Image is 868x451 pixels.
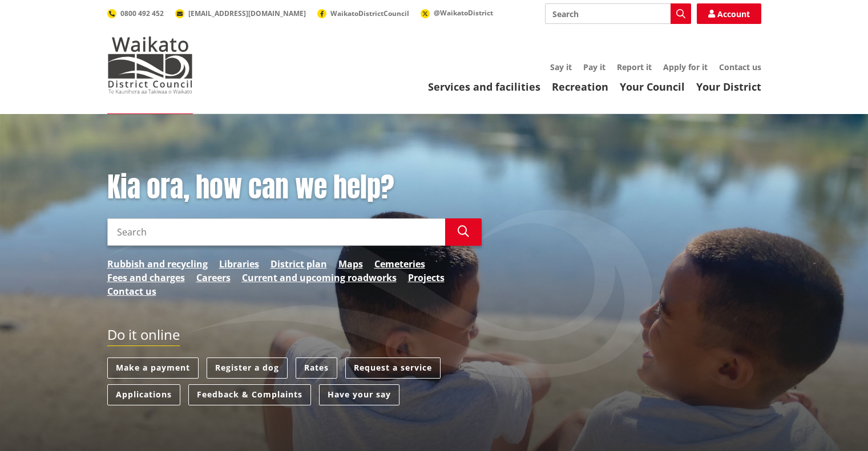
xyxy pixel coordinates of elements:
a: Projects [408,271,445,285]
a: Pay it [583,62,605,72]
a: Apply for it [663,62,708,72]
span: [EMAIL_ADDRESS][DOMAIN_NAME] [188,9,306,18]
a: Current and upcoming roadworks [242,271,397,285]
a: Careers [196,271,231,285]
a: Request a service [345,357,441,379]
input: Search input [545,3,691,24]
a: Fees and charges [107,271,185,285]
a: Applications [107,384,180,405]
a: Cemeteries [374,257,425,271]
span: @WaikatoDistrict [434,8,493,18]
a: Contact us [107,285,156,298]
a: 0800 492 452 [107,9,164,18]
a: Maps [338,257,363,271]
a: Have your say [319,384,399,405]
a: District plan [271,257,327,271]
a: Recreation [552,80,608,94]
a: Feedback & Complaints [188,384,311,405]
a: Register a dog [207,357,288,379]
a: @WaikatoDistrict [421,8,493,18]
a: Say it [550,62,572,72]
a: Make a payment [107,357,199,379]
a: WaikatoDistrictCouncil [317,9,409,18]
a: Contact us [719,62,761,72]
h2: Do it online [107,327,180,347]
a: Services and facilities [428,80,540,94]
span: 0800 492 452 [120,9,164,18]
a: Rubbish and recycling [107,257,208,271]
a: Your Council [620,80,685,94]
a: Libraries [219,257,259,271]
img: Waikato District Council - Te Kaunihera aa Takiwaa o Waikato [107,36,193,94]
input: Search input [107,218,445,246]
a: [EMAIL_ADDRESS][DOMAIN_NAME] [175,9,306,18]
a: Rates [296,357,337,379]
a: Your District [696,80,761,94]
a: Report it [617,62,652,72]
a: Account [697,3,761,24]
h1: Kia ora, how can we help? [107,171,482,204]
span: WaikatoDistrictCouncil [330,9,409,18]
